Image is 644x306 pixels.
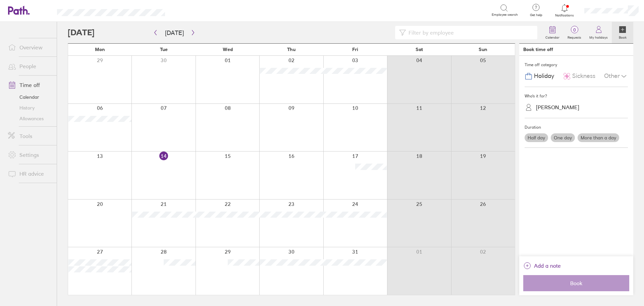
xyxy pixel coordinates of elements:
a: Allowances [3,113,57,124]
span: Thu [287,47,296,52]
a: Overview [3,41,57,54]
div: [PERSON_NAME] [536,104,579,111]
span: Employee search [492,13,518,17]
button: [DATE] [160,27,189,38]
span: Get help [525,13,547,17]
span: 0 [563,27,585,33]
input: Filter by employee [406,26,533,39]
a: People [3,59,57,73]
button: Book [523,275,629,291]
a: Book [612,22,633,43]
a: 0Requests [563,22,585,43]
span: Book [528,280,625,286]
a: Settings [3,148,57,162]
span: Add a note [534,260,561,271]
a: Time off [3,78,57,92]
span: Fri [352,47,358,52]
label: My holidays [585,34,612,40]
label: One day [551,133,575,142]
a: Calendar [3,92,57,102]
a: History [3,102,57,113]
a: My holidays [585,22,612,43]
span: Wed [223,47,233,52]
span: Holiday [534,73,554,80]
span: Mon [95,47,105,52]
div: Duration [525,122,628,132]
span: Sickness [572,73,595,80]
a: Notifications [554,3,576,17]
label: Requests [563,34,585,40]
label: More than a day [578,133,619,142]
button: Add a note [523,260,561,271]
div: Who's it for? [525,91,628,101]
a: Calendar [541,22,563,43]
span: Notifications [554,13,576,17]
label: Half day [525,133,548,142]
div: Other [604,70,628,83]
span: Sat [416,47,423,52]
span: Sun [479,47,487,52]
span: Tue [160,47,168,52]
div: Search [183,7,200,13]
label: Calendar [541,34,563,40]
label: Book [615,34,631,40]
div: Time off category [525,60,628,70]
a: Tools [3,129,57,143]
a: HR advice [3,167,57,180]
div: Book time off [523,47,553,52]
